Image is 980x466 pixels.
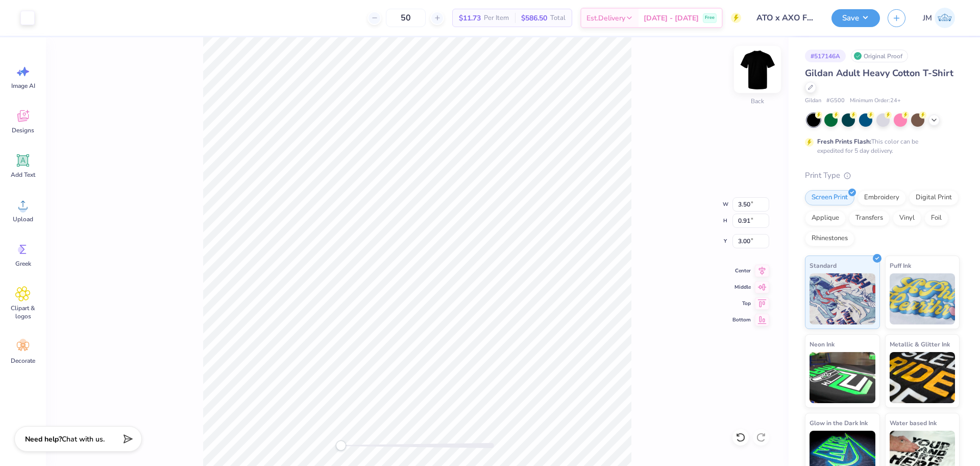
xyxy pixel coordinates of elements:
[586,13,625,24] span: Est. Delivery
[805,211,846,226] div: Applique
[849,211,890,226] div: Transfers
[749,8,824,28] input: Untitled Design
[810,273,875,324] img: Standard
[336,440,346,451] div: Accessibility label
[890,339,950,349] span: Metallic & Glitter Ink
[924,211,948,226] div: Foil
[12,126,34,134] span: Designs
[15,260,31,268] span: Greek
[25,434,62,444] strong: Need help?
[890,352,955,403] img: Metallic & Glitter Ink
[890,260,911,271] span: Puff Ink
[11,171,35,179] span: Add Text
[918,8,960,28] a: JM
[644,13,699,24] span: [DATE] - [DATE]
[62,434,105,444] span: Chat with us.
[732,267,751,275] span: Center
[11,82,35,90] span: Image AI
[851,50,908,62] div: Original Proof
[751,97,764,106] div: Back
[732,316,751,324] span: Bottom
[550,13,566,24] span: Total
[705,14,715,21] span: Free
[805,50,846,62] div: # 517146A
[805,190,854,205] div: Screen Print
[6,304,40,320] span: Clipart & logos
[805,170,960,181] div: Print Type
[810,339,835,349] span: Neon Ink
[732,283,751,291] span: Middle
[850,97,901,105] span: Minimum Order: 24 +
[805,67,953,79] span: Gildan Adult Heavy Cotton T-Shirt
[805,231,854,246] div: Rhinestones
[13,215,33,223] span: Upload
[810,352,875,403] img: Neon Ink
[890,273,955,324] img: Puff Ink
[909,190,959,205] div: Digital Print
[817,137,943,155] div: This color can be expedited for 5 day delivery.
[923,12,932,24] span: JM
[890,417,937,428] span: Water based Ink
[521,13,547,24] span: $586.50
[831,9,880,27] button: Save
[732,299,751,308] span: Top
[805,97,821,105] span: Gildan
[826,97,845,105] span: # G500
[459,13,481,24] span: $11.73
[857,190,906,205] div: Embroidery
[737,49,778,90] img: Back
[893,211,921,226] div: Vinyl
[935,8,955,28] img: John Michael Binayas
[484,13,509,24] span: Per Item
[11,357,35,365] span: Decorate
[810,417,868,428] span: Glow in the Dark Ink
[386,9,426,27] input: – –
[810,260,837,271] span: Standard
[817,137,871,146] strong: Fresh Prints Flash:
